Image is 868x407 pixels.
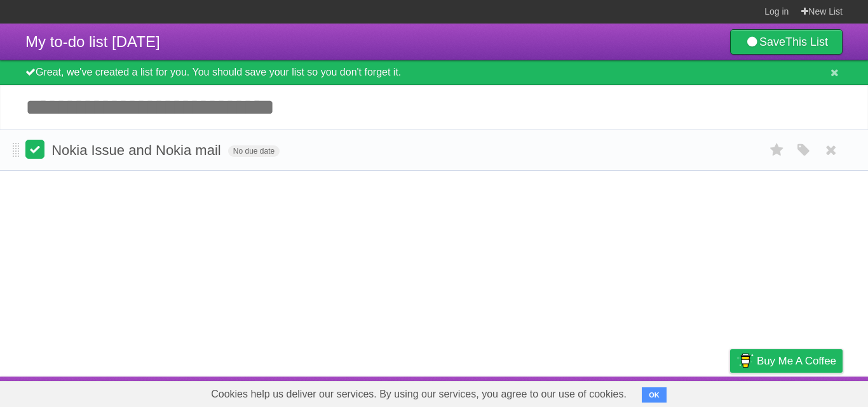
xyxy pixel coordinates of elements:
button: OK [642,387,667,403]
a: Terms [670,380,698,404]
a: Buy me a coffee [730,349,843,373]
span: Buy me a coffee [757,350,836,372]
label: Star task [765,140,789,161]
label: Done [25,140,44,159]
a: About [561,380,588,404]
span: Nokia Issue and Nokia mail [51,142,224,158]
a: SaveThis List [730,29,843,55]
span: No due date [228,145,280,157]
span: Cookies help us deliver our services. By using our services, you agree to our use of cookies. [198,382,639,407]
a: Developers [603,380,654,404]
img: Buy me a coffee [736,350,754,371]
span: My to-do list [DATE] [25,33,160,50]
a: Suggest a feature [763,380,843,404]
a: Privacy [714,380,747,404]
b: This List [785,36,828,48]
